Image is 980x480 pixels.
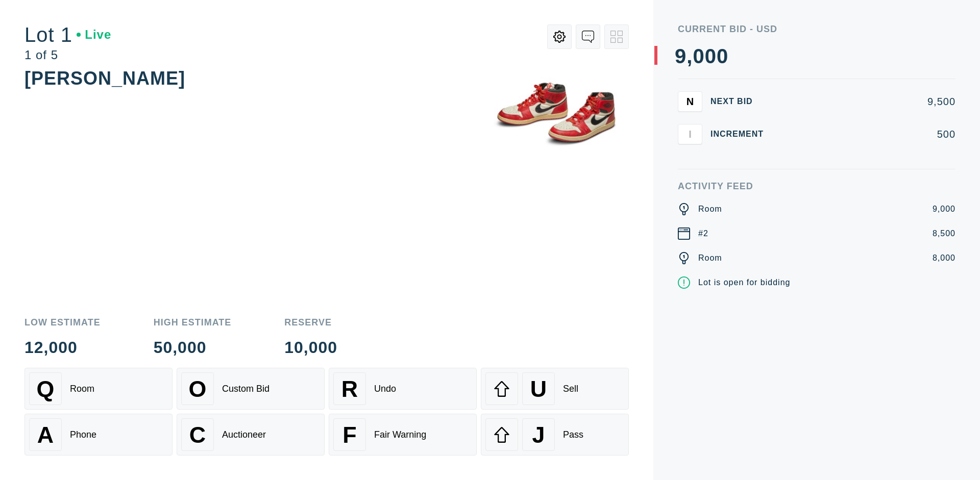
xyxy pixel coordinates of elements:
span: F [342,422,356,448]
span: R [341,376,358,402]
div: Low Estimate [24,318,101,327]
div: 8,000 [933,252,955,264]
div: Room [698,203,722,215]
div: Fair Warning [374,430,426,440]
button: APhone [24,414,173,456]
div: 12,000 [24,339,101,356]
div: Reserve [284,318,337,327]
div: 9,500 [780,96,955,107]
button: FFair Warning [329,414,477,456]
button: QRoom [24,368,173,410]
div: Activity Feed [678,182,955,191]
div: Room [70,384,94,394]
div: Pass [563,430,583,440]
div: 9,000 [933,203,955,215]
div: 500 [780,129,955,139]
div: 50,000 [154,339,232,356]
span: C [189,422,206,448]
div: #2 [698,228,708,240]
div: Phone [70,430,96,440]
div: 9 [675,46,687,66]
button: JPass [481,414,629,456]
div: High Estimate [154,318,232,327]
span: A [37,422,54,448]
button: N [678,91,702,112]
div: 0 [693,46,704,66]
span: U [530,376,547,402]
div: Custom Bid [222,384,269,394]
div: , [687,46,693,250]
div: Live [77,29,111,41]
div: 0 [717,46,728,66]
button: RUndo [329,368,477,410]
div: 8,500 [933,228,955,240]
span: Q [37,376,55,402]
button: I [678,124,702,144]
div: Room [698,252,722,264]
div: Increment [710,130,772,138]
div: Lot 1 [24,24,111,45]
div: Lot is open for bidding [698,276,790,289]
span: O [189,376,207,402]
div: Undo [374,384,396,394]
div: Current Bid - USD [678,24,955,34]
div: 1 of 5 [24,49,111,61]
button: OCustom Bid [177,368,325,410]
div: Next Bid [710,97,772,106]
div: Auctioneer [222,430,266,440]
div: [PERSON_NAME] [24,68,185,89]
button: CAuctioneer [177,414,325,456]
div: Sell [563,384,578,394]
button: USell [481,368,629,410]
span: I [689,128,692,140]
span: J [532,422,545,448]
div: 0 [705,46,717,66]
div: 10,000 [284,339,337,356]
span: N [687,95,694,107]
